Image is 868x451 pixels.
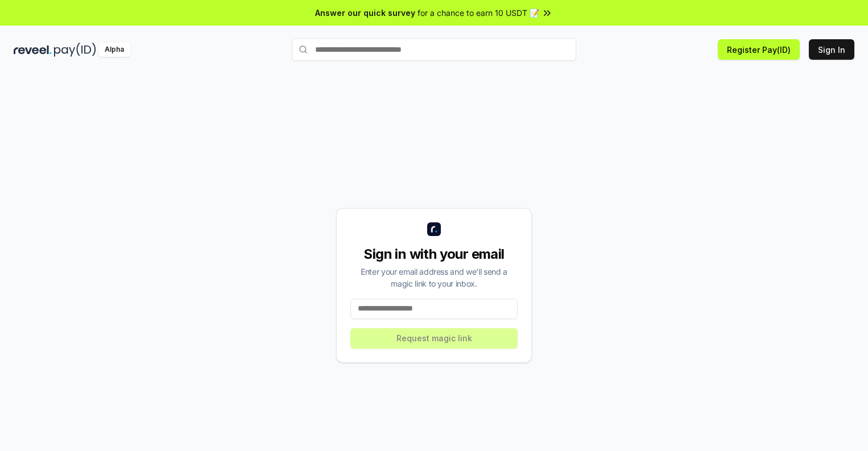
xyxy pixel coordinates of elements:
img: pay_id [54,43,96,57]
span: for a chance to earn 10 USDT 📝 [418,7,539,19]
span: Answer our quick survey [315,7,415,19]
button: Sign In [809,39,854,60]
button: Register Pay(ID) [718,39,800,60]
img: reveel_dark [14,43,52,57]
div: Sign in with your email [350,245,518,263]
div: Enter your email address and we’ll send a magic link to your inbox. [350,266,518,289]
img: logo_small [427,222,441,236]
div: Alpha [98,43,130,57]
